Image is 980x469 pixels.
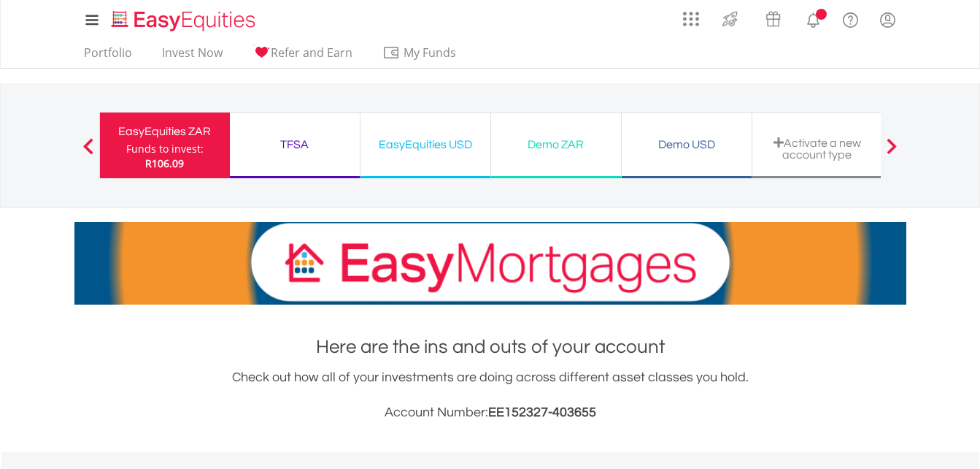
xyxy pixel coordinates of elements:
[795,4,832,33] a: Notifications
[247,45,358,68] a: Refer and Earn
[74,403,906,423] h3: Account Number:
[271,45,352,61] span: Refer and Earn
[239,134,351,155] div: TFSA
[869,4,906,36] a: My Profile
[674,4,709,27] a: AppsGrid
[630,134,743,155] div: Demo USD
[109,121,221,142] div: EasyEquities ZAR
[752,4,795,31] a: Vouchers
[109,9,261,33] img: EasyEquities_Logo.png
[500,134,612,155] div: Demo ZAR
[488,405,596,419] span: EE152327-403655
[761,137,873,161] div: Activate a new account type
[145,156,184,170] span: R106.09
[74,367,906,423] div: Check out how all of your investments are doing across different asset classes you hold.
[369,134,482,155] div: EasyEquities USD
[382,43,478,62] span: My Funds
[156,45,228,68] a: Invest Now
[683,11,699,27] img: grid-menu-icon.svg
[78,45,138,68] a: Portfolio
[126,142,204,156] div: Funds to invest:
[761,7,785,31] img: vouchers-v2.svg
[74,222,906,305] img: EasyMortage Promotion Banner
[74,334,906,360] h1: Here are the ins and outs of your account
[718,7,742,31] img: thrive-v2.svg
[106,4,261,33] a: Home page
[832,4,869,33] a: FAQ's and Support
